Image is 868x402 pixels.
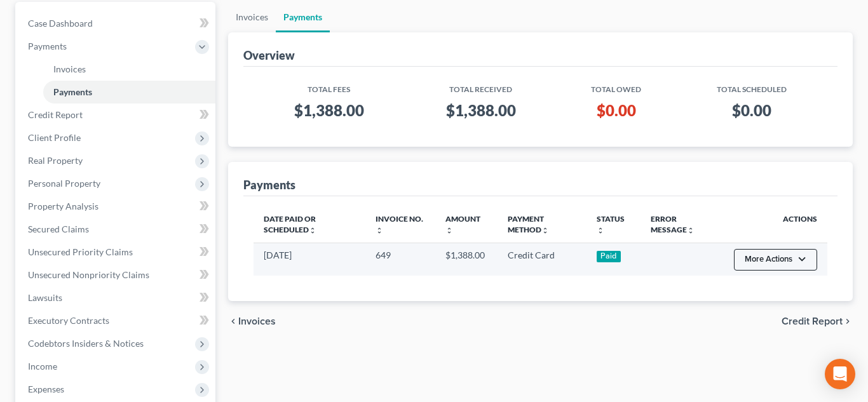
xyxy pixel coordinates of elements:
a: Statusunfold_more [597,214,625,234]
a: Date Paid or Scheduledunfold_more [264,214,316,234]
a: Amountunfold_more [445,214,480,234]
a: Lawsuits [18,286,215,309]
i: unfold_more [376,227,383,234]
i: unfold_more [687,227,695,234]
a: Unsecured Nonpriority Claims [18,264,215,286]
span: Property Analysis [28,201,98,211]
button: More Actions [734,249,817,271]
span: Unsecured Priority Claims [28,246,133,257]
a: Error Messageunfold_more [651,214,695,234]
span: Payments [53,86,92,97]
h3: $1,388.00 [415,100,546,121]
div: Open Intercom Messenger [825,359,855,389]
span: Invoices [238,316,276,326]
span: Invoices [53,64,86,74]
a: Executory Contracts [18,309,215,332]
span: Client Profile [28,132,81,143]
th: Total Received [405,77,557,95]
span: Expenses [28,384,64,394]
span: Codebtors Insiders & Notices [28,338,144,349]
button: chevron_left Invoices [228,316,276,326]
td: Credit Card [498,243,587,276]
a: Case Dashboard [18,12,215,35]
a: Invoice No.unfold_more [376,214,423,234]
th: Total Fees [254,77,405,95]
a: Payment Methodunfold_more [508,214,549,234]
span: Secured Claims [28,224,89,234]
span: Case Dashboard [28,18,93,29]
td: $1,388.00 [435,243,498,276]
th: Total Scheduled [675,77,827,95]
a: Invoices [228,2,276,32]
h3: $1,388.00 [264,100,395,121]
span: Payments [28,41,67,51]
h3: $0.00 [686,100,817,121]
button: Credit Report chevron_right [782,316,853,326]
div: Payments [243,177,295,192]
span: Unsecured Nonpriority Claims [28,269,149,280]
a: Payments [43,81,215,104]
div: Paid [597,251,621,262]
h3: $0.00 [567,100,665,121]
a: Secured Claims [18,218,215,241]
i: unfold_more [445,227,453,234]
span: Credit Report [782,316,843,326]
i: chevron_left [228,316,238,326]
i: unfold_more [541,227,549,234]
span: Credit Report [28,109,83,120]
i: unfold_more [597,227,604,234]
td: 649 [365,243,435,276]
span: Real Property [28,155,83,166]
span: Income [28,361,57,372]
a: Property Analysis [18,195,215,218]
span: Lawsuits [28,292,62,303]
a: Credit Report [18,104,215,126]
th: Actions [724,206,827,243]
i: chevron_right [843,316,853,326]
span: Personal Property [28,178,100,189]
a: Unsecured Priority Claims [18,241,215,264]
span: Executory Contracts [28,315,109,326]
td: [DATE] [254,243,365,276]
div: Overview [243,48,295,63]
th: Total Owed [557,77,675,95]
a: Payments [276,2,330,32]
a: Invoices [43,58,215,81]
i: unfold_more [309,227,316,234]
